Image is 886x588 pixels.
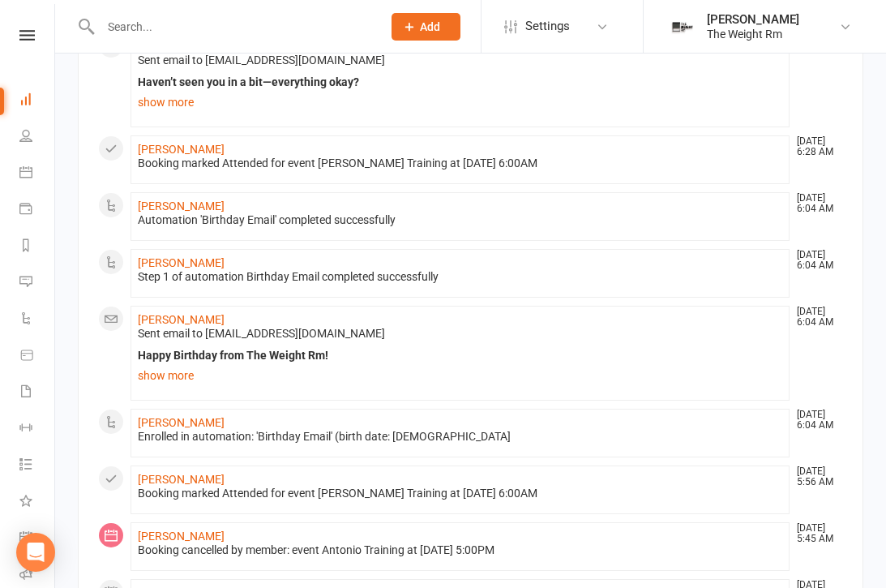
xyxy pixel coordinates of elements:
a: Calendar [19,156,56,192]
input: Search... [96,15,370,38]
a: Reports [19,229,56,265]
a: [PERSON_NAME] [138,530,225,543]
div: Booking marked Attended for event [PERSON_NAME] Training at [DATE] 6:00AM [138,487,782,500]
span: Settings [525,8,570,45]
a: [PERSON_NAME] [138,256,225,269]
a: What's New [19,484,56,521]
time: [DATE] 5:45 AM [789,523,842,544]
a: Product Sales [19,338,56,375]
time: [DATE] 6:04 AM [789,410,842,431]
button: Add [392,13,460,41]
a: People [19,119,56,156]
div: Step 1 of automation Birthday Email completed successfully [138,270,782,284]
div: Booking cancelled by member: event Antonio Training at [DATE] 5:00PM [138,543,782,557]
a: [PERSON_NAME] [138,200,225,212]
a: show more [138,91,782,114]
a: [PERSON_NAME] [138,473,225,486]
div: Automation 'Birthday Email' completed successfully [138,213,782,227]
time: [DATE] 6:04 AM [789,307,842,328]
img: thumb_image1749576563.png [666,11,699,43]
a: [PERSON_NAME] [138,143,225,156]
span: Add [420,20,440,33]
time: [DATE] 6:04 AM [789,193,842,214]
div: Open Intercom Messenger [16,533,55,572]
time: [DATE] 6:04 AM [789,250,842,271]
a: [PERSON_NAME] [138,416,225,429]
a: [PERSON_NAME] [138,313,225,326]
div: [PERSON_NAME] [707,12,799,27]
span: Sent email to [EMAIL_ADDRESS][DOMAIN_NAME] [138,327,385,340]
div: Enrolled in automation: 'Birthday Email' (birth date: [DEMOGRAPHIC_DATA] [138,430,782,444]
a: General attendance kiosk mode [19,521,56,557]
a: Payments [19,192,56,229]
span: Sent email to [EMAIL_ADDRESS][DOMAIN_NAME] [138,54,385,67]
a: Dashboard [19,83,56,119]
div: The Weight Rm [707,27,799,41]
div: Booking marked Attended for event [PERSON_NAME] Training at [DATE] 6:00AM [138,157,782,170]
a: show more [138,364,782,387]
time: [DATE] 5:56 AM [789,466,842,487]
time: [DATE] 6:28 AM [789,136,842,157]
div: Haven’t seen you in a bit—everything okay? [138,75,782,89]
div: Happy Birthday from The Weight Rm! [138,349,782,363]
